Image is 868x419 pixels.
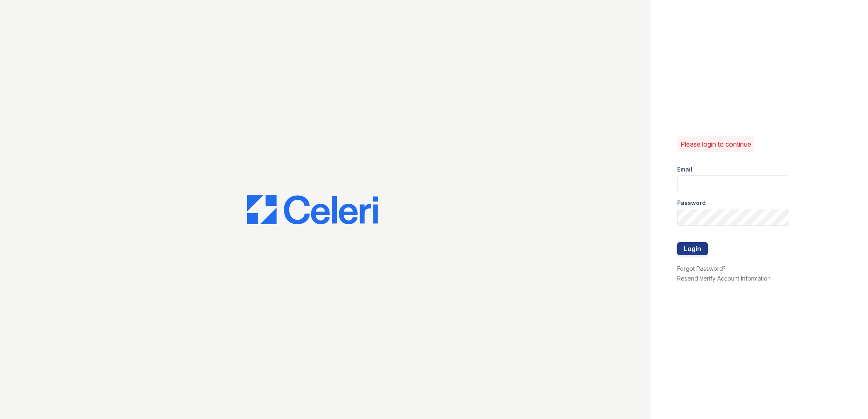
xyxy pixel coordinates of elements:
[677,242,708,255] button: Login
[677,265,726,272] a: Forgot Password?
[677,199,706,207] label: Password
[680,139,751,149] p: Please login to continue
[247,195,378,224] img: CE_Logo_Blue-a8612792a0a2168367f1c8372b55b34899dd931a85d93a1a3d3e32e68fde9ad4.png
[677,275,771,282] a: Resend Verify Account Information
[677,165,692,174] label: Email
